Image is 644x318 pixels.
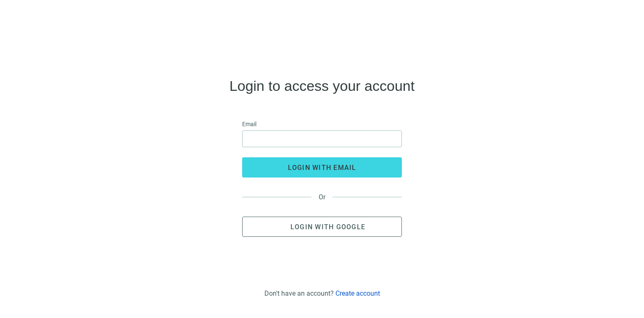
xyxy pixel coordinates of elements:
span: Or [311,193,333,201]
div: Don't have an account? [264,289,380,297]
span: Login with Google [290,223,365,231]
a: Create account [335,289,380,297]
button: Login with Google [242,217,402,237]
h4: Login to access your account [230,79,414,93]
span: Email [242,119,256,129]
button: login with email [242,157,402,178]
span: login with email [288,164,356,172]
